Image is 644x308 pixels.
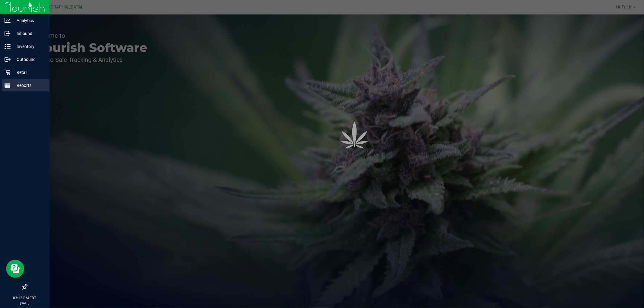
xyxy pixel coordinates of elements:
[5,30,11,37] inline-svg: Inbound
[5,69,11,75] inline-svg: Retail
[5,43,11,49] inline-svg: Inventory
[11,17,47,24] p: Analytics
[6,260,24,278] iframe: Resource center
[11,69,47,76] p: Retail
[5,82,11,88] inline-svg: Reports
[5,56,11,62] inline-svg: Outbound
[11,82,47,89] p: Reports
[11,30,47,37] p: Inbound
[3,301,47,305] p: [DATE]
[11,56,47,63] p: Outbound
[11,43,47,50] p: Inventory
[5,17,11,24] inline-svg: Analytics
[3,295,47,301] p: 03:13 PM EDT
